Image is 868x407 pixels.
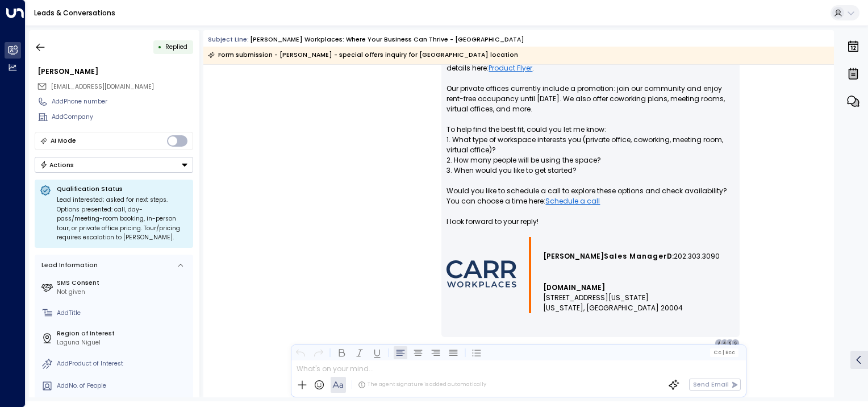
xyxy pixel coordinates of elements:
[39,261,98,270] div: Lead Information
[51,82,154,92] span: sanifordf@gmail.com
[57,359,190,368] div: AddProduct of Interest
[489,63,532,73] a: Product Flyer
[545,196,600,206] a: Schedule a call
[158,39,162,55] div: •
[57,329,190,338] label: Region of Interest
[446,12,735,237] p: Hi [PERSON_NAME], Thank you for reaching out about special offers at [PERSON_NAME][GEOGRAPHIC_DAT...
[543,283,605,293] a: [DOMAIN_NAME]
[250,35,524,44] div: [PERSON_NAME] Workplaces: Where Your Business Can Thrive - [GEOGRAPHIC_DATA]
[52,113,193,122] div: AddCompany
[57,196,188,243] div: Lead interested; asked for next steps. Options presented: call, day-pass/meeting-room booking, in...
[35,157,193,173] button: Actions
[715,339,724,348] div: A
[604,251,667,261] span: Sales Manager
[51,135,76,147] div: AI Mode
[57,279,190,288] label: SMS Consent
[722,350,724,355] span: |
[674,251,720,261] span: 202.303.3090
[294,346,307,359] button: Undo
[57,288,190,297] div: Not given
[725,339,735,348] div: S
[446,237,735,313] div: Signature
[165,43,187,51] span: Replied
[543,293,683,313] span: [STREET_ADDRESS][US_STATE] [US_STATE], [GEOGRAPHIC_DATA] 20004
[51,82,154,91] span: [EMAIL_ADDRESS][DOMAIN_NAME]
[311,346,325,359] button: Redo
[52,97,193,106] div: AddPhone number
[713,350,735,355] span: Cc Bcc
[57,309,190,318] div: AddTitle
[358,381,486,389] div: The agent signature is added automatically
[731,339,740,348] div: S
[57,185,188,193] p: Qualification Status
[720,339,729,348] div: 4
[40,161,74,169] div: Actions
[35,157,193,173] div: Button group with a nested menu
[446,260,516,288] img: AIorK4wmdUJwxG-Ohli4_RqUq38BnJAHKKEYH_xSlvu27wjOc-0oQwkM4SVe9z6dKjMHFqNbWJnNn1sJRSAT
[34,8,115,18] a: Leads & Conversations
[543,251,604,261] span: [PERSON_NAME]
[37,67,193,77] div: [PERSON_NAME]
[667,251,674,261] span: D:
[710,348,738,356] button: Cc|Bcc
[208,35,249,44] span: Subject Line:
[208,49,518,61] div: Form submission - [PERSON_NAME] - special offers inquiry for [GEOGRAPHIC_DATA] location
[57,381,190,391] div: AddNo. of People
[57,338,190,347] div: Laguna Niguel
